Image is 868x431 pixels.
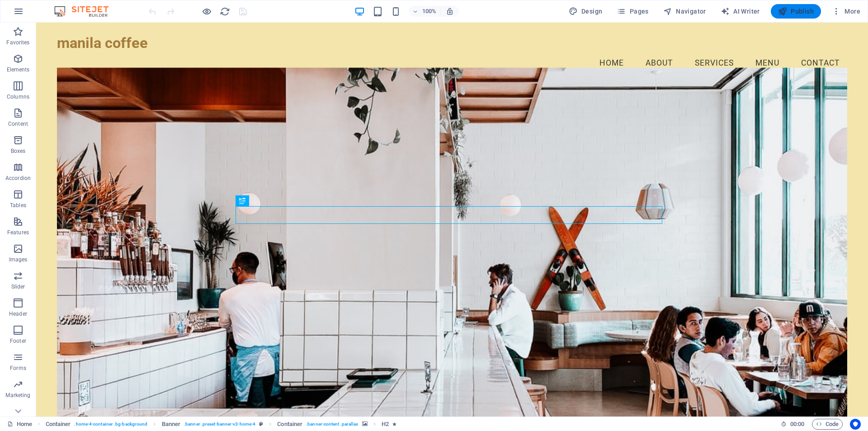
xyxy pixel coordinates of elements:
p: Header [9,310,27,317]
p: Accordion [5,175,31,182]
button: Click here to leave preview mode and continue editing [201,6,212,17]
i: Reload page [220,6,230,17]
button: Navigator [660,4,710,19]
img: Editor Logo [52,6,120,17]
h6: Session time [781,419,805,430]
h6: 100% [422,6,437,17]
span: Click to select. Double-click to edit [162,419,181,430]
button: 100% [409,6,441,17]
button: AI Writer [717,4,764,19]
button: Publish [771,4,821,19]
span: More [832,7,860,16]
span: : [797,421,798,427]
button: Usercentrics [850,419,861,430]
p: Marketing [5,392,30,399]
nav: breadcrumb [46,419,396,430]
i: On resize automatically adjust zoom level to fit chosen device. [446,7,454,15]
button: Pages [613,4,652,19]
p: Boxes [11,147,26,155]
span: . banner .preset-banner-v3-home-4 [184,419,255,430]
button: reload [219,6,230,17]
span: AI Writer [721,7,760,16]
a: Click to cancel selection. Double-click to open Pages [7,419,32,430]
span: Code [816,419,839,430]
span: Click to select. Double-click to edit [277,419,302,430]
span: Pages [617,7,648,16]
span: 00 00 [790,419,804,430]
p: Forms [10,365,26,372]
i: This element is a customizable preset [259,422,263,426]
button: More [828,4,864,19]
button: Design [565,4,606,19]
span: Click to select. Double-click to edit [46,419,71,430]
div: Design (Ctrl+Alt+Y) [565,4,606,19]
p: Favorites [6,39,29,46]
p: Slider [11,283,25,290]
span: . home-4-container .bg-background [74,419,147,430]
i: Element contains an animation [392,422,396,426]
span: Design [569,7,603,16]
span: Navigator [663,7,706,16]
p: Content [8,120,28,128]
p: Elements [7,66,30,73]
p: Tables [10,202,26,209]
p: Footer [10,337,26,345]
p: Features [7,229,29,236]
button: Code [812,419,843,430]
span: . banner-content .parallax [306,419,358,430]
i: This element contains a background [362,422,368,426]
span: Publish [778,7,814,16]
p: Columns [7,93,29,100]
p: Images [9,256,28,263]
span: Click to select. Double-click to edit [382,419,389,430]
